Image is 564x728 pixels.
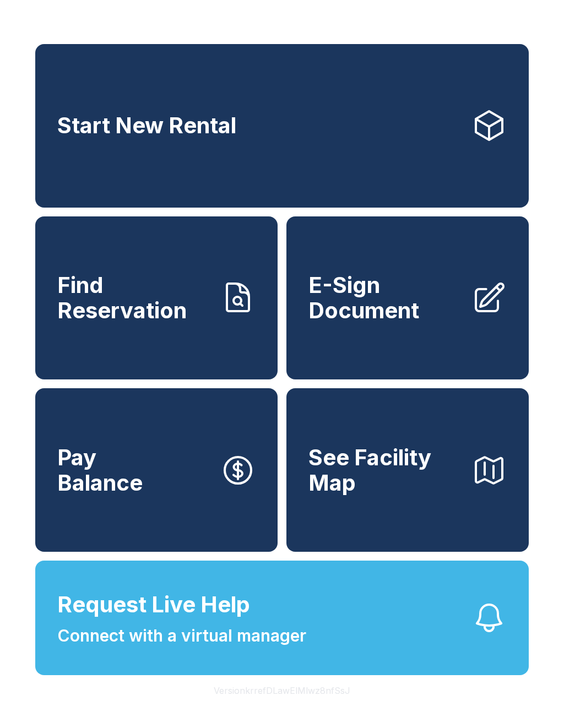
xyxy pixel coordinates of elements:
[57,445,143,495] span: Pay Balance
[205,675,359,706] button: VersionkrrefDLawElMlwz8nfSsJ
[57,623,306,648] span: Connect with a virtual manager
[308,445,463,495] span: See Facility Map
[57,273,211,323] span: Find Reservation
[57,113,236,138] span: Start New Rental
[286,388,529,552] button: See Facility Map
[35,561,529,675] button: Request Live HelpConnect with a virtual manager
[35,216,278,380] a: Find Reservation
[286,216,529,380] a: E-Sign Document
[35,44,529,208] a: Start New Rental
[35,388,278,552] button: PayBalance
[308,273,463,323] span: E-Sign Document
[57,588,250,621] span: Request Live Help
